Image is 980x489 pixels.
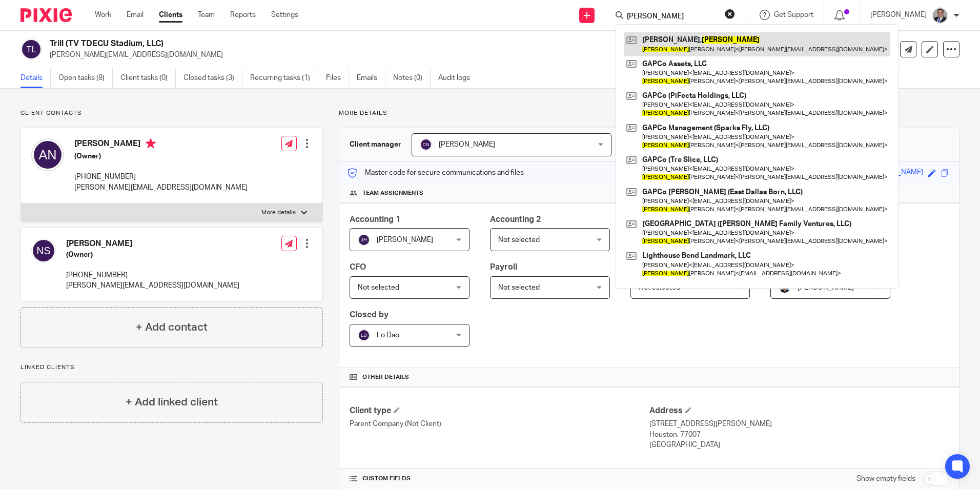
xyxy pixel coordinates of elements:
label: Show empty fields [856,474,915,484]
p: Linked clients [21,363,323,372]
p: [PERSON_NAME][EMAIL_ADDRESS][DOMAIN_NAME] [74,182,248,193]
img: svg%3E [21,38,42,60]
button: Clear [725,9,735,19]
img: Pixie [21,8,72,22]
a: Client tasks (0) [120,68,176,88]
h4: + Add linked client [126,394,218,410]
span: Team assignments [362,189,423,197]
h4: + Add contact [136,319,208,335]
p: [PERSON_NAME][EMAIL_ADDRESS][DOMAIN_NAME] [66,280,239,291]
img: svg%3E [358,234,370,246]
h4: CUSTOM FIELDS [350,475,649,483]
p: [STREET_ADDRESS][PERSON_NAME] [649,419,949,429]
a: Files [326,68,349,88]
span: [PERSON_NAME] [377,236,433,243]
a: Open tasks (8) [58,68,113,88]
p: More details [339,109,959,117]
a: Audit logs [438,68,478,88]
h4: [PERSON_NAME] [66,238,239,249]
p: [PERSON_NAME] [870,10,927,20]
img: svg%3E [358,329,370,341]
p: [PHONE_NUMBER] [74,172,248,182]
p: More details [261,209,296,217]
h2: Trill (TV TDECU Stadium, LLC) [50,38,666,49]
span: Get Support [774,11,813,18]
span: Not selected [498,284,540,291]
span: Accounting 2 [490,215,541,223]
a: Closed tasks (3) [183,68,242,88]
p: [PHONE_NUMBER] [66,270,239,280]
a: Emails [357,68,385,88]
a: Work [95,10,111,20]
a: Team [198,10,215,20]
span: [PERSON_NAME] [439,141,495,148]
img: svg%3E [31,138,64,171]
img: thumbnail_IMG_0720.jpg [932,7,948,24]
p: Parent Company (Not Client) [350,419,649,429]
input: Search [626,12,718,22]
a: Settings [271,10,298,20]
a: Email [127,10,144,20]
p: Master code for secure communications and files [347,168,524,178]
p: [PERSON_NAME][EMAIL_ADDRESS][DOMAIN_NAME] [50,50,820,60]
span: Payroll [490,263,517,271]
h4: [PERSON_NAME] [74,138,248,151]
span: Other details [362,373,409,381]
h4: Client type [350,405,649,416]
span: Lo Dao [377,332,399,339]
h5: (Owner) [66,250,239,260]
a: Recurring tasks (1) [250,68,318,88]
span: Closed by [350,311,389,319]
img: svg%3E [31,238,56,263]
h3: Client manager [350,139,401,150]
a: Clients [159,10,182,20]
h4: Address [649,405,949,416]
span: Not selected [498,236,540,243]
a: Reports [230,10,256,20]
i: Primary [146,138,156,149]
p: Houston, 77007 [649,430,949,440]
a: Notes (0) [393,68,431,88]
span: CFO [350,263,366,271]
img: svg%3E [420,138,432,151]
p: Client contacts [21,109,323,117]
h5: (Owner) [74,151,248,161]
span: Not selected [358,284,399,291]
a: Details [21,68,51,88]
p: [GEOGRAPHIC_DATA] [649,440,949,450]
span: Accounting 1 [350,215,400,223]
